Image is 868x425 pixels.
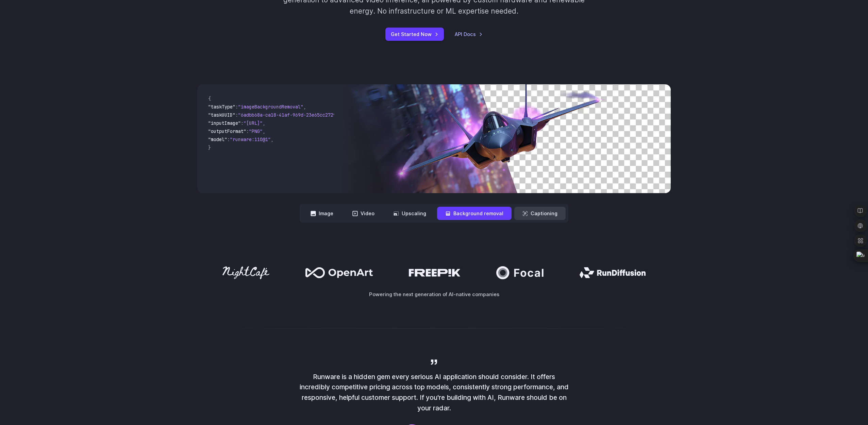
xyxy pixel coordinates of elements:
a: Get Started Now [385,28,444,41]
p: Runware is a hidden gem every serious AI application should consider. It offers incredibly compet... [298,372,570,413]
button: Upscaling [385,207,434,220]
span: { [208,96,211,102]
span: , [303,104,306,110]
span: "6adbb68a-ca18-41af-969d-23e65cc2729c" [238,112,341,118]
span: } [208,144,211,151]
span: "taskUUID" [208,112,235,118]
button: Captioning [514,207,566,220]
span: , [263,128,265,134]
button: Video [344,207,383,220]
button: Background removal [437,207,512,220]
span: "outputFormat" [208,128,246,134]
span: "[URL]" [244,120,263,126]
span: "model" [208,136,227,142]
button: Image [302,207,341,220]
span: "imageBackgroundRemoval" [238,104,303,110]
span: "runware:110@1" [230,136,271,142]
span: : [246,128,249,134]
span: : [227,136,230,142]
span: "PNG" [249,128,263,134]
span: , [271,136,273,142]
span: : [241,120,244,126]
span: "inputImage" [208,120,241,126]
span: : [235,112,238,118]
span: , [263,120,265,126]
span: "taskType" [208,104,235,110]
span: : [235,104,238,110]
p: Powering the next generation of AI-native companies [197,290,671,298]
img: Futuristic stealth jet streaking through a neon-lit cityscape with glowing purple exhaust [339,84,671,193]
a: API Docs [455,30,483,38]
